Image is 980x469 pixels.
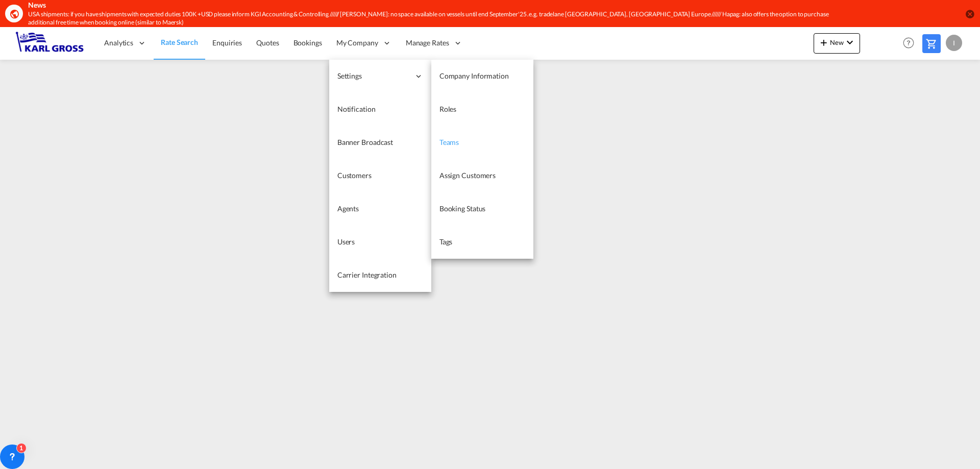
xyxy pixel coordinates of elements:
[286,27,329,60] a: Bookings
[439,204,486,213] span: Booking Status
[329,159,431,192] a: Customers
[965,9,975,19] button: icon-close-circle
[818,38,856,46] span: New
[431,93,533,126] a: Roles
[293,38,322,47] span: Bookings
[97,27,154,60] div: Analytics
[329,93,431,126] a: Notification
[337,204,359,213] span: Agents
[329,259,431,292] a: Carrier Integration
[431,226,533,259] a: Tags
[337,71,410,81] span: Settings
[431,159,533,192] a: Assign Customers
[9,9,19,19] md-icon: icon-earth
[337,138,393,146] span: Banner Broadcast
[946,35,962,51] div: I
[844,36,856,48] md-icon: icon-chevron-down
[337,237,355,246] span: Users
[814,33,860,54] button: icon-plus 400-fgNewicon-chevron-down
[161,38,198,46] span: Rate Search
[337,105,376,113] span: Notification
[399,27,470,60] div: Manage Rates
[431,60,533,93] a: Company Information
[104,38,133,48] span: Analytics
[431,192,533,226] a: Booking Status
[900,34,922,53] div: Help
[439,171,496,180] span: Assign Customers
[337,270,397,279] span: Carrier Integration
[154,27,205,60] a: Rate Search
[205,27,249,60] a: Enquiries
[818,36,830,48] md-icon: icon-plus 400-fg
[212,38,242,47] span: Enquiries
[329,226,431,259] a: Users
[329,192,431,226] a: Agents
[249,27,286,60] a: Quotes
[329,60,431,93] div: Settings
[329,126,431,159] a: Banner Broadcast
[256,38,279,47] span: Quotes
[439,71,509,80] span: Company Information
[329,27,399,60] div: My Company
[28,10,829,28] div: USA shipments: if you have shipments with expected duties 100K +USD please inform KGI Accounting ...
[337,171,372,180] span: Customers
[439,138,459,146] span: Teams
[900,34,917,52] span: Help
[431,126,533,159] a: Teams
[439,105,457,113] span: Roles
[406,38,449,48] span: Manage Rates
[336,38,378,48] span: My Company
[15,32,84,55] img: 3269c73066d711f095e541db4db89301.png
[439,237,453,246] span: Tags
